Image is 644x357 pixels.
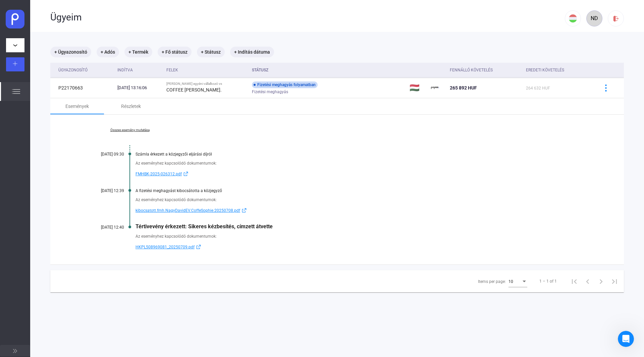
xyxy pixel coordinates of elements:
[136,243,590,251] a: HKPL508969081_20250709.pdfexternal-link-blue
[6,205,128,217] textarea: Üzenet…
[117,66,161,74] div: Indítva
[65,102,89,110] div: Események
[136,160,590,167] div: Az eseményhez kapcsolódó dokumentumok:
[450,66,493,74] div: Fennálló követelés
[136,243,195,251] span: HKPL508969081_20250709.pdf
[599,81,613,95] button: more-blue
[252,88,288,96] span: Fizetési meghagyás
[565,10,581,26] button: HU
[618,331,634,347] iframe: Intercom live chat
[136,233,590,240] div: Az eseményhez kapcsolódó dokumentumok:
[240,208,248,213] img: external-link-blue
[32,220,37,225] button: Csatolmány feltöltése
[10,220,16,225] button: Emojiválasztó
[158,47,192,57] mat-chip: + Fő státusz
[136,206,590,215] a: kibocsatott.fmh.NagyDavidEV.CoffeSophie.20250708.pdfexternal-link-blue
[569,14,577,22] img: HU
[50,78,115,98] td: P22170663
[568,275,581,288] button: First page
[84,188,124,193] div: [DATE] 12:39
[166,66,247,74] div: Felek
[230,47,274,57] mat-chip: + Indítás dátuma
[136,170,182,178] span: FMHBK-2025-026312.pdf
[431,84,439,92] img: payee-logo
[407,78,428,98] td: 🇭🇺
[21,220,26,225] button: GIF-választó
[526,66,564,74] div: Eredeti követelés
[115,217,126,228] button: Üzenet küldése…
[508,277,527,285] mat-select: Items per page:
[539,277,557,285] div: 1 – 1 of 1
[105,5,118,17] button: Főoldal
[136,206,240,215] span: kibocsatott.fmh.NagyDavidEV.CoffeSophie.20250708.pdf
[97,47,119,57] mat-chip: + Adós
[608,10,624,26] button: logout-red
[450,66,521,74] div: Fennálló követelés
[136,170,590,178] a: FMHBK-2025-026312.pdfexternal-link-blue
[136,223,590,230] div: Tértivevény érkezett: Sikeres kézbesítés, címzett átvette
[136,188,590,193] div: A fizetési meghagyást kibocsátotta a közjegyző
[526,86,550,91] span: 264 632 HUF
[136,152,590,157] div: Számla érkezett a közjegyzői eljárási díjról
[33,3,104,13] h1: Payee | Villámgyors jogi lépések
[136,196,590,203] div: Az eseményhez kapcsolódó dokumentumok:
[13,61,17,66] img: plus-white.svg
[249,63,407,78] th: Státusz
[121,102,141,110] div: Részletek
[58,66,88,74] div: Ügyazonosító
[450,85,477,91] span: 265 892 HUF
[13,349,17,353] img: arrow-double-right-grey.svg
[608,275,621,288] button: Last page
[526,66,590,74] div: Eredeti követelés
[182,171,190,176] img: external-link-blue
[84,152,124,157] div: [DATE] 09:30
[166,82,247,86] div: [PERSON_NAME] egyéni vállalkozó vs
[252,81,318,88] div: Fizetési meghagyás folyamatban
[166,66,178,74] div: Felek
[12,87,20,96] img: list.svg
[50,12,565,23] div: Ügyeim
[594,275,608,288] button: Next page
[117,66,133,74] div: Indítva
[50,47,91,57] mat-chip: + Ügyazonosító
[6,10,25,29] img: payee-webclip.svg
[589,14,600,22] div: ND
[43,220,48,225] button: Start recording
[586,10,602,26] button: ND
[84,128,176,132] a: Összes esemény mutatása
[195,244,203,249] img: external-link-blue
[124,47,152,57] mat-chip: + Termék
[19,6,30,16] img: Profile image for Gréta
[38,13,63,20] p: Néhány óra
[166,87,222,93] strong: COFFEE [PERSON_NAME].
[117,84,161,91] div: [DATE] 13:16:06
[4,5,17,17] button: go back
[118,5,130,17] div: Bezárás
[58,66,112,74] div: Ügyazonosító
[478,278,506,286] div: Items per page:
[508,279,513,284] span: 10
[581,275,594,288] button: Previous page
[197,47,225,57] mat-chip: + Státusz
[612,15,620,22] img: logout-red
[602,84,609,92] img: more-blue
[84,225,124,230] div: [DATE] 12:40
